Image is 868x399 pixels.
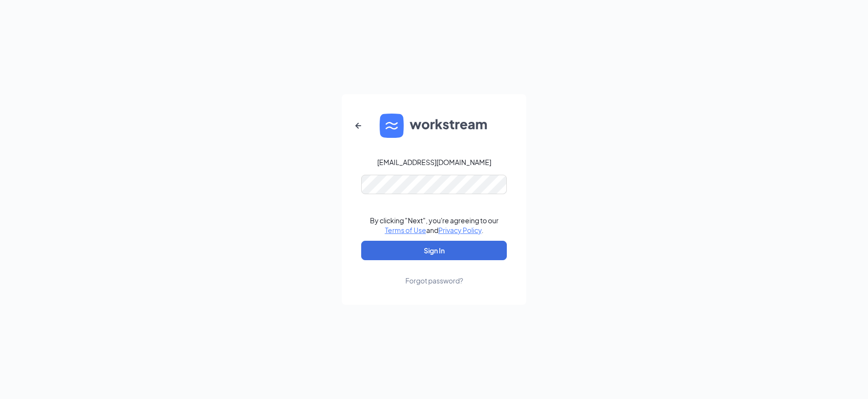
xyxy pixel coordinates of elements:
img: WS logo and Workstream text [380,114,488,138]
button: Sign In [361,241,507,260]
button: ArrowLeftNew [347,114,370,137]
svg: ArrowLeftNew [352,120,364,132]
div: Forgot password? [405,276,463,285]
div: By clicking "Next", you're agreeing to our and . [370,216,499,235]
a: Terms of Use [385,226,426,234]
a: Forgot password? [405,260,463,285]
a: Privacy Policy [438,226,482,234]
div: [EMAIL_ADDRESS][DOMAIN_NAME] [377,157,491,167]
